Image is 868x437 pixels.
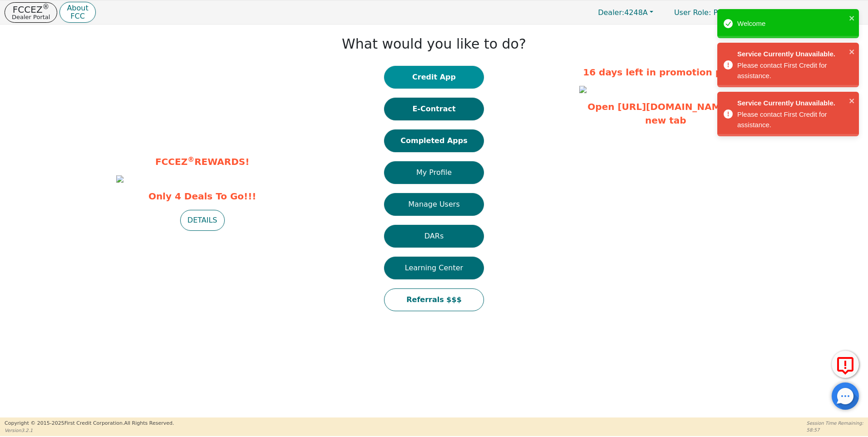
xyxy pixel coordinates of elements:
[116,175,123,183] img: 7db1cdc5-6e92-4cf5-b96a-b2aceee57dfa
[849,13,855,23] button: close
[384,288,484,311] button: Referrals $$$
[5,2,57,23] button: FCCEZ®Dealer Portal
[384,193,484,216] button: Manage Users
[124,420,174,426] span: All Rights Reserved.
[665,4,750,21] a: User Role: Primary
[59,2,95,23] button: AboutFCC
[5,427,174,434] p: Version 3.2.1
[579,65,752,79] p: 16 days left in promotion period
[180,210,225,231] button: DETAILS
[384,161,484,184] button: My Profile
[737,61,827,79] span: Please contact First Credit for assistance.
[67,5,88,12] p: About
[753,5,863,20] button: 4248A:[PERSON_NAME]
[384,129,484,152] button: Completed Apps
[12,14,50,20] p: Dealer Portal
[737,49,846,60] span: Service Currently Unavailable.
[598,8,624,17] span: Dealer:
[737,110,827,129] span: Please contact First Credit for assistance.
[12,5,50,14] p: FCCEZ
[587,101,744,126] a: Open [URL][DOMAIN_NAME] in new tab
[588,5,663,20] button: Dealer:4248A
[807,427,863,433] p: 58:57
[737,98,846,109] span: Service Currently Unavailable.
[384,257,484,279] button: Learning Center
[187,155,194,164] sup: ®
[384,66,484,89] button: Credit App
[384,225,484,248] button: DARs
[674,8,711,17] span: User Role :
[598,8,648,17] span: 4248A
[832,351,859,378] button: Report Error to FCC
[67,13,88,20] p: FCC
[116,155,289,169] p: FCCEZ REWARDS!
[807,420,863,427] p: Session Time Remaining:
[579,86,587,93] img: c69f7cfb-2e6c-4997-b026-5b5af7ce735b
[849,95,855,106] button: close
[43,3,49,11] sup: ®
[342,36,526,52] h1: What would you like to do?
[665,4,750,21] p: Primary
[116,189,289,203] span: Only 4 Deals To Go!!!
[737,19,846,29] div: Welcome
[384,98,484,120] button: E-Contract
[5,420,174,427] p: Copyright © 2015- 2025 First Credit Corporation.
[849,46,855,57] button: close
